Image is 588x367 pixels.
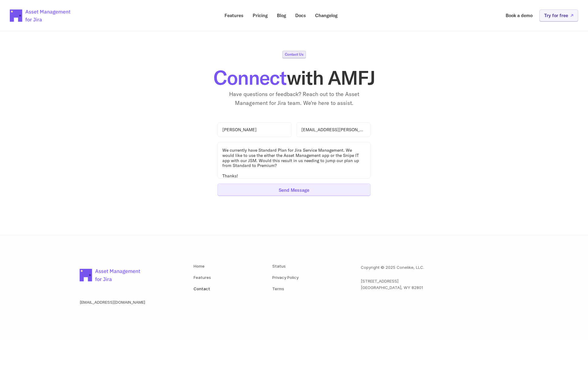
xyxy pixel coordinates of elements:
p: Docs [295,13,306,18]
a: Book a demo [501,9,537,21]
p: Book a demo [506,13,533,18]
p: Pricing [253,13,268,18]
a: Blog [273,9,290,21]
a: Features [220,9,248,21]
a: Changelog [311,9,342,21]
a: Contact [194,286,210,291]
span: Connect [213,65,287,90]
a: Home [194,264,205,269]
a: Terms [272,286,284,291]
p: Features [224,13,243,18]
p: Changelog [315,13,337,18]
p: Blog [277,13,286,18]
button: Send Message [217,183,371,196]
span: [GEOGRAPHIC_DATA], WY 82801 [361,285,423,290]
a: Privacy Policy [272,275,299,280]
span: [STREET_ADDRESS] [361,279,398,284]
p: Send Message [279,188,309,192]
a: Pricing [248,9,272,21]
input: Email [296,122,371,137]
p: Copyright © 2025 Conelike, LLC. [361,264,424,271]
a: Features [194,275,211,280]
p: Try for free [544,13,568,18]
p: Have questions or feedback? Reach out to the Asset Management for Jira team. We're here to assist. [217,90,371,108]
a: [EMAIL_ADDRESS][DOMAIN_NAME] [80,300,145,305]
input: Name [217,122,292,137]
a: Try for free [539,9,578,21]
h1: with AMFJ [171,68,417,87]
p: Contact Us [285,53,303,56]
a: Status [272,264,286,269]
a: Docs [291,9,310,21]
